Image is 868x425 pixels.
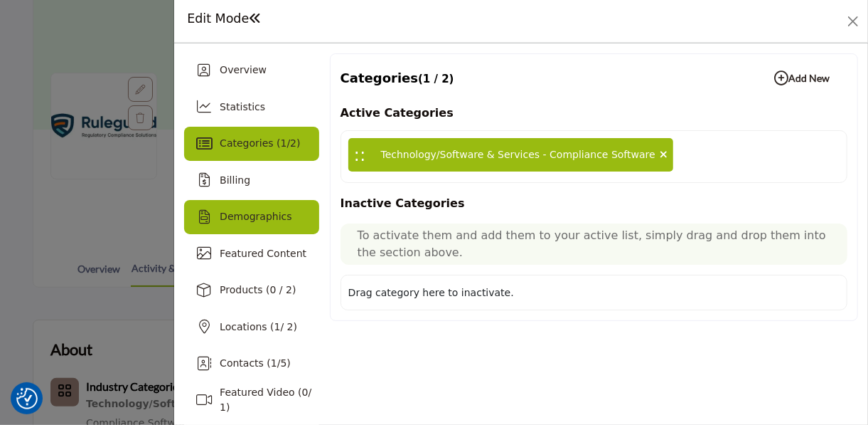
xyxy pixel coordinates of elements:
img: Revisit consent button [16,388,38,409]
span: Overview [220,64,267,75]
h2: Inactive Categories [341,194,847,214]
span: 1 [281,137,287,149]
h1: Active Categories [341,103,847,123]
span: 5 [281,357,287,369]
p: To activate them and add them to your active list, simply drag and drop them into the section above. [358,227,830,261]
h1: Edit Mode [187,11,262,26]
button: Add New [756,64,847,93]
span: (1 / 2) [418,73,454,85]
span: :: [354,142,366,169]
span: Categories ( / ) [220,137,300,149]
span: Featured Content [220,248,306,259]
span: 1 [274,321,281,332]
i: Add New [774,71,788,85]
span: Featured Video ( / 1) [220,387,311,413]
span: Demographics [220,211,291,222]
span: Remove [660,147,668,162]
span: Locations ( / 2) [220,321,297,332]
div: Drag category here to inactivate. [348,285,514,300]
button: Consent Preferences [16,388,38,409]
p: Categories [341,68,454,88]
span: Statistics [220,101,265,112]
span: Billing [220,174,250,186]
span: Products (0 / 2) [220,284,296,295]
span: 2 [290,137,296,149]
b: Add New [774,71,830,85]
span: 0 [302,387,309,398]
button: Close [843,11,863,31]
span: 1 [271,357,277,369]
span: Contacts ( / ) [220,357,291,369]
div: Technology/Software & Services - Compliance Software [348,138,673,172]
